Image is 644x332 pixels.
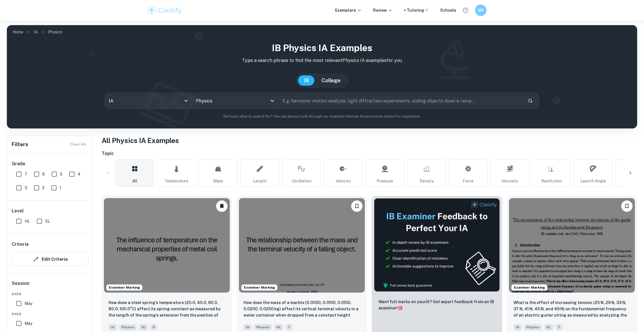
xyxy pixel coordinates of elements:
h6: Level [12,208,88,214]
img: Physics IA example thumbnail: How does a steel spring’s temperature (2 [104,198,230,293]
h6: Grade [12,160,88,167]
button: Help and Feedback [461,5,470,15]
p: Not sure what to search for? You can always look through our example Internal Assessments below f... [11,114,633,119]
span: Density [420,178,434,184]
span: HL [25,218,30,224]
a: Tutoring [407,7,429,13]
button: College [316,75,346,86]
button: Bookmark [621,200,633,212]
button: Unbookmark [216,200,228,212]
p: Want full marks on your IA ? Get expert feedback from an IB examiner! [379,299,495,311]
span: Temperature [164,178,188,184]
h6: Session [12,280,88,291]
h6: MK [478,7,484,13]
span: SL [45,218,50,224]
button: MK [475,5,486,16]
span: 2025 [12,311,88,317]
span: Examiner Marking [512,285,547,290]
span: IA [243,324,252,330]
span: Oscillation [292,178,311,184]
button: IB [298,75,315,86]
span: 3 [25,185,27,191]
span: May [25,320,32,327]
a: IA [34,28,38,36]
p: Review [373,7,393,13]
span: 4 [78,171,80,177]
button: Open [268,97,276,105]
span: 7 [285,324,292,330]
input: E.g. harmonic motion analysis, light diffraction experiments, sliding objects down a ramp... [279,93,523,109]
h1: All Physics IA Examples [102,135,637,146]
div: IA [105,93,191,109]
span: Examiner Marking [241,285,277,290]
h1: IB Physics IA examples [11,41,633,55]
span: Force [463,178,474,184]
p: Physics [48,29,62,35]
img: Thumbnail [374,198,500,292]
p: Exemplars [335,7,362,13]
span: 2 [42,185,45,191]
span: 7 [25,171,27,177]
p: Type a search phrase to find the most relevant Physics IA examples for you [11,57,633,64]
button: Bookmark [351,200,363,212]
span: Pressure [377,178,393,184]
span: HL [274,324,283,330]
a: Schools [440,7,456,13]
p: What is the effect of increasing tension (25 N, 29 N, 33 N, 37 N, 41 N, 45 N, and 49 N) on the fu... [514,299,630,319]
h6: Filters [12,140,28,148]
span: IA [514,324,522,330]
img: Clastify logo [146,5,182,16]
span: Length [253,178,267,184]
span: All [132,178,137,184]
span: Physics [254,324,272,330]
span: Mass [213,178,223,184]
span: 7 [556,324,562,330]
img: Physics IA example thumbnail: What is the effect of increasing tension [509,198,635,293]
span: May [25,300,32,307]
img: Physics IA example thumbnail: How does the mass of a marble (0.0050, 0 [239,198,365,293]
span: 1 [60,185,61,191]
span: Velocity [336,178,351,184]
button: Edit Criteria [12,252,88,266]
span: Examiner Marking [106,285,142,290]
p: How does a steel spring’s temperature (20.0, 40.0, 60.0, 80.0, 100.0°C) affect its spring constan... [108,299,225,319]
h6: Topic [102,150,637,157]
span: 6 [42,171,45,177]
span: Viscosity [502,178,518,184]
h6: Criteria [12,241,29,248]
span: 2026 [12,291,88,297]
img: profile cover [7,25,637,128]
span: Physics [524,324,542,330]
span: IA [108,324,117,330]
button: Search [526,96,535,106]
span: SL [139,324,148,330]
span: 🎯 [398,306,402,310]
span: 6 [150,324,157,330]
span: Physics [119,324,137,330]
p: How does the mass of a marble (0.0050, 0.0100, 0.0150, 0.0200, 0.0250 kg) affect its vertical ter... [243,299,360,319]
span: Launch Angle [580,178,606,184]
span: HL [544,324,553,330]
span: Restitution [541,178,562,184]
span: 5 [60,171,63,177]
a: Home [13,28,23,36]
